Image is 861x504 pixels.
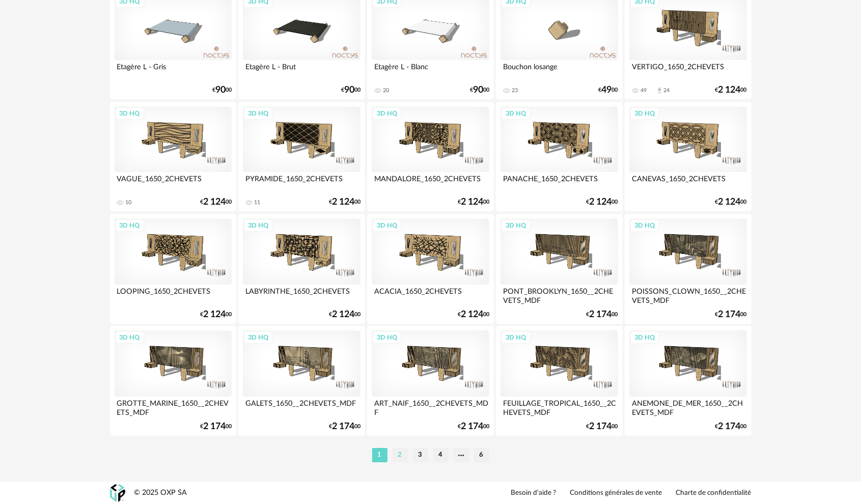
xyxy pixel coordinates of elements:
[254,199,260,206] div: 11
[718,423,741,430] span: 2 174
[372,397,489,417] div: ART_NAIF_1650__2CHEVETS_MDF
[676,489,752,498] a: Charte de confidentialité
[602,87,612,94] span: 49
[587,199,618,206] div: € 00
[461,199,483,206] span: 2 124
[715,311,747,318] div: € 00
[110,214,236,324] a: 3D HQ LOOPING_1650_2CHEVETS €2 12400
[200,199,232,206] div: € 00
[393,448,408,462] li: 2
[501,172,618,192] div: PANACHE_1650_2CHEVETS
[590,199,612,206] span: 2 124
[115,107,145,120] div: 3D HQ
[329,311,360,318] div: € 00
[200,311,232,318] div: € 00
[110,326,236,436] a: 3D HQ GROTTE_MARINE_1650__2CHEVETS_MDF €2 17400
[501,397,618,417] div: FEUILLAGE_TROPICAL_1650__2CHEVETS_MDF
[238,214,365,324] a: 3D HQ LABYRINTHE_1650_2CHEVETS €2 12400
[718,311,741,318] span: 2 174
[718,87,741,94] span: 2 124
[372,60,489,80] div: Etagère L - Blanc
[629,60,746,80] div: VERTIGO_1650_2CHEVETS
[587,311,618,318] div: € 00
[243,285,360,305] div: LABYRINTHE_1650_2CHEVETS
[496,102,622,212] a: 3D HQ PANACHE_1650_2CHEVETS €2 12400
[473,87,483,94] span: 90
[238,326,365,436] a: 3D HQ GALETS_1650__2CHEVETS_MDF €2 17400
[115,219,145,232] div: 3D HQ
[372,331,402,344] div: 3D HQ
[629,172,746,192] div: CANEVAS_1650_2CHEVETS
[372,172,489,192] div: MANDALORE_1650_2CHEVETS
[203,199,226,206] span: 2 124
[458,423,489,430] div: € 00
[203,311,226,318] span: 2 124
[367,326,493,436] a: 3D HQ ART_NAIF_1650__2CHEVETS_MDF €2 17400
[332,311,354,318] span: 2 124
[367,214,493,324] a: 3D HQ ACACIA_1650_2CHEVETS €2 12400
[458,199,489,206] div: € 00
[663,87,670,94] div: 24
[372,285,489,305] div: ACACIA_1650_2CHEVETS
[501,60,618,80] div: Bouchon losange
[501,331,531,344] div: 3D HQ
[212,87,232,94] div: € 00
[110,102,236,212] a: 3D HQ VAGUE_1650_2CHEVETS 10 €2 12400
[501,219,531,232] div: 3D HQ
[238,102,365,212] a: 3D HQ PYRAMIDE_1650_2CHEVETS 11 €2 12400
[203,423,226,430] span: 2 174
[625,326,751,436] a: 3D HQ ANEMONE_DE_MER_1650__2CHEVETS_MDF €2 17400
[344,87,354,94] span: 90
[243,331,273,344] div: 3D HQ
[496,214,622,324] a: 3D HQ PONT_BROOKLYN_1650__2CHEVETS_MDF €2 17400
[656,87,663,94] span: Download icon
[372,448,387,462] li: 1
[715,87,747,94] div: € 00
[134,488,187,498] div: © 2025 OXP SA
[501,107,531,120] div: 3D HQ
[625,102,751,212] a: 3D HQ CANEVAS_1650_2CHEVETS €2 12400
[715,423,747,430] div: € 00
[501,285,618,305] div: PONT_BROOKLYN_1650__2CHEVETS_MDF
[372,219,402,232] div: 3D HQ
[629,397,746,417] div: ANEMONE_DE_MER_1650__2CHEVETS_MDF
[243,397,360,417] div: GALETS_1650__2CHEVETS_MDF
[329,199,360,206] div: € 00
[243,219,273,232] div: 3D HQ
[115,397,232,417] div: GROTTE_MARINE_1650__2CHEVETS_MDF
[383,87,389,94] div: 20
[630,219,659,232] div: 3D HQ
[372,107,402,120] div: 3D HQ
[215,87,226,94] span: 90
[470,87,489,94] div: € 00
[115,60,232,80] div: Etagère L - Gris
[367,102,493,212] a: 3D HQ MANDALORE_1650_2CHEVETS €2 12400
[718,199,741,206] span: 2 124
[461,311,483,318] span: 2 124
[461,423,483,430] span: 2 174
[433,448,449,462] li: 4
[200,423,232,430] div: € 00
[243,60,360,80] div: Etagère L - Brut
[115,285,232,305] div: LOOPING_1650_2CHEVETS
[243,172,360,192] div: PYRAMIDE_1650_2CHEVETS
[110,484,125,502] img: OXP
[496,326,622,436] a: 3D HQ FEUILLAGE_TROPICAL_1650__2CHEVETS_MDF €2 17400
[587,423,618,430] div: € 00
[641,87,647,94] div: 49
[511,489,557,498] a: Besoin d'aide ?
[115,331,145,344] div: 3D HQ
[630,331,659,344] div: 3D HQ
[715,199,747,206] div: € 00
[243,107,273,120] div: 3D HQ
[570,489,662,498] a: Conditions générales de vente
[599,87,618,94] div: € 00
[630,107,659,120] div: 3D HQ
[413,448,428,462] li: 3
[512,87,518,94] div: 23
[329,423,360,430] div: € 00
[115,172,232,192] div: VAGUE_1650_2CHEVETS
[629,285,746,305] div: POISSONS_CLOWN_1650__2CHEVETS_MDF
[341,87,360,94] div: € 00
[474,448,489,462] li: 6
